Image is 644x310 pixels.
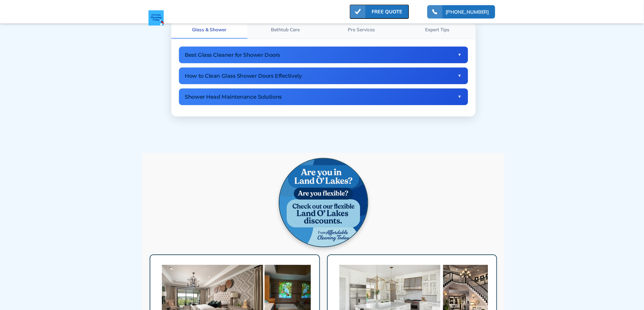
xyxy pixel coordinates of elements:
button: Expert Tips [400,22,476,38]
h3: How to Clean Glass Shower Doors Effectively [185,73,458,79]
span: ▼ [457,93,462,100]
button: FREE QUOTE [350,5,409,19]
img: Are you in Land O' Lakes? Flexible Discounts – Affordable Cleaning Today [279,158,368,247]
h3: Best Glass Cleaner for Shower Doors [185,52,458,58]
button: Glass & Shower [171,22,247,38]
button: Pro Services [324,22,400,38]
button: [PHONE_NUMBER] [427,5,495,19]
a: [PHONE_NUMBER] [446,8,489,15]
button: Bathtub Care [247,22,324,38]
span: ▼ [457,72,462,79]
span: ▼ [457,51,462,58]
h3: Shower Head Maintenance Solutions [185,94,458,100]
